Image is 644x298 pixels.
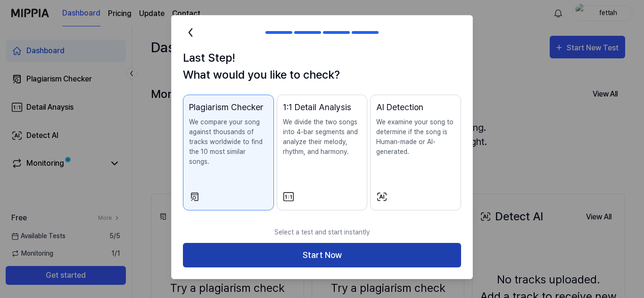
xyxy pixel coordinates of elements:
h1: Last Step! What would you like to check? [183,49,461,83]
button: 1:1 Detail AnalysisWe divide the two songs into 4-bar segments and analyze their melody, rhythm, ... [277,95,368,210]
button: Plagiarism CheckerWe compare your song against thousands of tracks worldwide to find the 10 most ... [183,95,274,210]
p: We compare your song against thousands of tracks worldwide to find the 10 most similar songs. [189,117,268,167]
div: AI Detection [376,101,455,113]
div: Plagiarism Checker [189,101,268,113]
p: We divide the two songs into 4-bar segments and analyze their melody, rhythm, and harmony. [283,117,362,157]
p: Select a test and start instantly [183,222,461,243]
button: Start Now [183,243,461,268]
div: 1:1 Detail Analysis [283,101,362,113]
button: AI DetectionWe examine your song to determine if the song is Human-made or AI-generated. [370,95,461,210]
p: We examine your song to determine if the song is Human-made or AI-generated. [376,117,455,157]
